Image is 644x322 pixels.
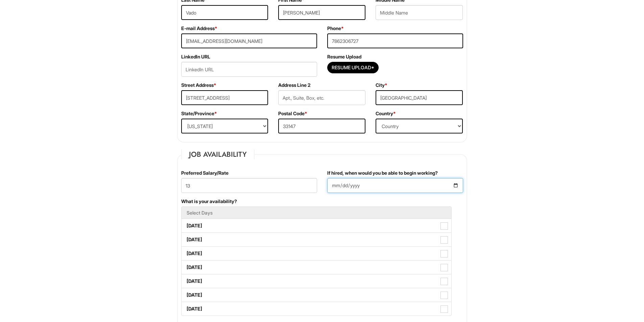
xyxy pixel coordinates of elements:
[181,82,216,89] label: Street Address
[278,82,310,89] label: Address Line 2
[376,90,463,105] input: City
[327,62,379,73] button: Resume Upload*Resume Upload*
[182,247,451,260] label: [DATE]
[182,302,451,316] label: [DATE]
[181,119,268,133] select: State/Province
[327,170,438,176] label: If hired, when would you be able to begin working?
[181,170,229,176] label: Preferred Salary/Rate
[187,210,446,215] h5: Select Days
[376,82,387,89] label: City
[182,288,451,302] label: [DATE]
[182,233,451,246] label: [DATE]
[181,110,217,117] label: State/Province
[278,5,365,20] input: First Name
[376,5,463,20] input: Middle Name
[278,110,307,117] label: Postal Code
[182,274,451,288] label: [DATE]
[376,110,396,117] label: Country
[181,33,317,48] input: E-mail Address
[376,119,463,133] select: Country
[181,5,268,20] input: Last Name
[278,90,365,105] input: Apt., Suite, Box, etc.
[181,62,317,77] input: LinkedIn URL
[327,53,361,60] label: Resume Upload
[181,53,210,60] label: LinkedIn URL
[181,178,317,193] input: Preferred Salary/Rate
[181,149,255,159] legend: Job Availability
[278,119,365,133] input: Postal Code
[181,90,268,105] input: Street Address
[182,219,451,232] label: [DATE]
[181,198,237,205] label: What is your availability?
[327,33,463,48] input: Phone
[327,25,344,32] label: Phone
[182,261,451,274] label: [DATE]
[181,25,217,32] label: E-mail Address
